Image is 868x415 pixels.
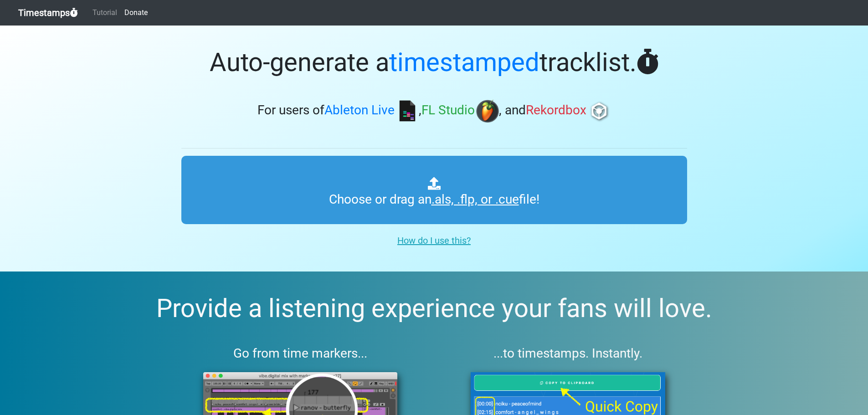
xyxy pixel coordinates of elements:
[324,103,395,118] span: Ableton Live
[389,47,539,77] span: timestamped
[18,4,78,22] a: Timestamps
[421,103,475,118] span: FL Studio
[476,100,499,123] img: fl.png
[449,346,687,361] h3: ...to timestamps. Instantly.
[396,100,419,123] img: ableton.png
[181,346,420,361] h3: Go from time markers...
[89,4,121,22] a: Tutorial
[397,235,471,246] u: How do I use this?
[121,4,151,22] a: Donate
[181,100,687,123] h3: For users of , , and
[22,293,846,324] h2: Provide a listening experience your fans will love.
[588,100,611,123] img: rb.png
[181,47,687,78] h1: Auto-generate a tracklist.
[526,103,586,118] span: Rekordbox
